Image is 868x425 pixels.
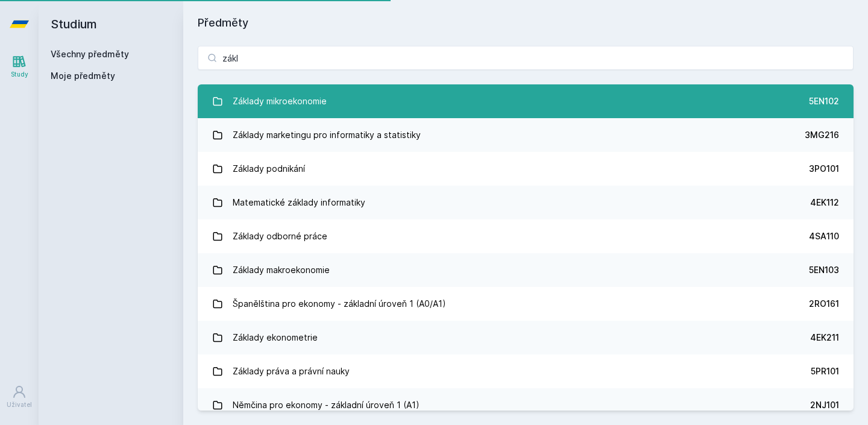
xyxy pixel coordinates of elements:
[198,152,854,186] a: Základy podnikání 3PO101
[809,298,839,310] div: 2RO161
[233,157,305,181] div: Základy podnikání
[198,118,854,152] a: Základy marketingu pro informatiky a statistiky 3MG216
[198,46,854,70] input: Název nebo ident předmětu…
[198,321,854,354] a: Základy ekonometrie 4EK211
[2,48,36,85] a: Study
[233,258,330,282] div: Základy makroekonomie
[198,253,854,287] a: Základy makroekonomie 5EN103
[7,400,32,409] div: Uživatel
[198,388,854,422] a: Němčina pro ekonomy - základní úroveň 1 (A1) 2NJ101
[810,399,839,411] div: 2NJ101
[51,49,129,59] a: Všechny předměty
[198,14,854,31] h1: Předměty
[810,332,839,344] div: 4EK211
[51,70,115,82] span: Moje předměty
[233,359,350,383] div: Základy práva a právní nauky
[2,379,36,415] a: Uživatel
[198,219,854,253] a: Základy odborné práce 4SA110
[809,230,839,242] div: 4SA110
[233,393,420,417] div: Němčina pro ekonomy - základní úroveň 1 (A1)
[809,95,839,107] div: 5EN102
[198,287,854,321] a: Španělština pro ekonomy - základní úroveň 1 (A0/A1) 2RO161
[809,163,839,175] div: 3PO101
[233,326,318,350] div: Základy ekonometrie
[810,197,839,209] div: 4EK112
[198,84,854,118] a: Základy mikroekonomie 5EN102
[198,354,854,388] a: Základy práva a právní nauky 5PR101
[809,264,839,276] div: 5EN103
[198,186,854,219] a: Matematické základy informatiky 4EK112
[233,190,365,215] div: Matematické základy informatiky
[11,70,28,79] div: Study
[233,292,446,316] div: Španělština pro ekonomy - základní úroveň 1 (A0/A1)
[811,365,839,377] div: 5PR101
[233,123,421,147] div: Základy marketingu pro informatiky a statistiky
[233,89,327,113] div: Základy mikroekonomie
[805,129,839,141] div: 3MG216
[233,224,327,248] div: Základy odborné práce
